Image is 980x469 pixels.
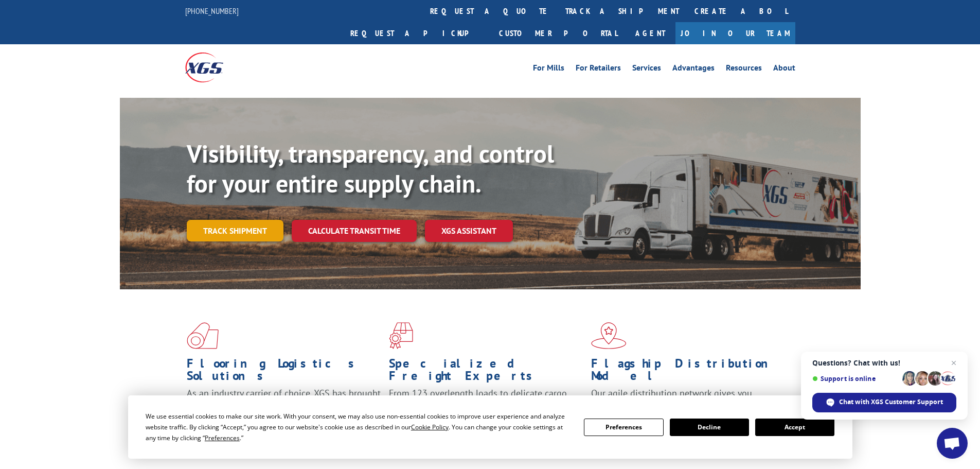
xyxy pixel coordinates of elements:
h1: Specialized Freight Experts [389,357,583,387]
div: Open chat [937,428,968,459]
img: xgs-icon-focused-on-flooring-red [389,322,413,349]
span: Close chat [948,357,960,369]
a: Calculate transit time [292,220,417,242]
a: Customer Portal [491,22,625,44]
a: Track shipment [187,220,283,241]
button: Accept [755,419,834,436]
a: For Retailers [576,64,621,75]
h1: Flagship Distribution Model [591,357,786,387]
button: Decline [670,419,749,436]
img: xgs-icon-flagship-distribution-model-red [591,322,627,349]
a: Services [632,64,661,75]
span: Support is online [812,375,899,383]
a: About [773,64,795,75]
a: For Mills [533,64,564,75]
h1: Flooring Logistics Solutions [187,357,381,387]
a: Resources [726,64,762,75]
a: Join Our Team [675,22,795,44]
span: Questions? Chat with us! [812,359,956,367]
a: Request a pickup [343,22,491,44]
span: As an industry carrier of choice, XGS has brought innovation and dedication to flooring logistics... [187,387,381,424]
img: xgs-icon-total-supply-chain-intelligence-red [187,322,219,349]
span: Preferences [205,433,240,442]
p: From 123 overlength loads to delicate cargo, our experienced staff knows the best way to move you... [389,387,583,433]
a: Advantages [672,64,715,75]
span: Chat with XGS Customer Support [839,397,943,407]
button: Preferences [584,419,663,436]
div: We use essential cookies to make our site work. With your consent, we may also use non-essential ... [146,411,572,443]
div: Chat with XGS Customer Support [812,393,956,412]
div: Cookie Consent Prompt [128,395,852,459]
b: Visibility, transparency, and control for your entire supply chain. [187,137,554,199]
span: Cookie Policy [411,423,449,431]
a: XGS ASSISTANT [425,220,513,242]
a: Agent [625,22,675,44]
a: [PHONE_NUMBER] [185,6,239,16]
span: Our agile distribution network gives you nationwide inventory management on demand. [591,387,780,411]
